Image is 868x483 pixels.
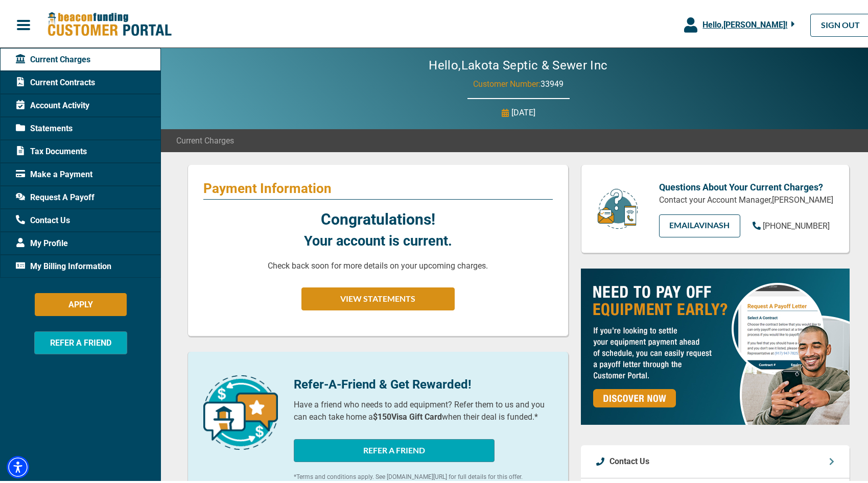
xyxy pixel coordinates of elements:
[203,373,278,448] img: refer-a-friend-icon.png
[16,143,87,156] span: Tax Documents
[176,133,234,145] span: Current Charges
[16,258,111,271] span: My Billing Information
[301,285,455,308] button: VIEW STATEMENTS
[16,235,68,248] span: My Profile
[35,291,127,314] button: APPLY
[763,219,830,229] span: [PHONE_NUMBER]
[753,218,830,230] a: [PHONE_NUMBER]
[16,52,90,64] span: Current Charges
[581,267,850,423] img: payoff-ad-px.jpg
[659,178,834,192] p: Questions About Your Current Charges?
[398,56,638,71] h2: Hello, Lakota Septic & Sewer Inc
[373,410,442,420] b: $150 Visa Gift Card
[294,397,553,421] p: Have a friend who needs to add equipment? Refer them to us and you can each take home a when thei...
[7,454,29,476] div: Accessibility Menu
[16,166,92,179] span: Make a Payment
[268,258,488,270] p: Check back soon for more details on your upcoming charges.
[321,206,435,229] p: Congratulations!
[294,437,495,460] button: REFER A FRIEND
[609,453,649,466] p: Contact Us
[659,192,834,204] p: Contact your Account Manager, [PERSON_NAME]
[511,105,535,117] p: [DATE]
[16,212,70,225] span: Contact Us
[473,77,541,87] span: Customer Number:
[34,329,127,352] button: REFER A FRIEND
[16,120,73,133] span: Statements
[203,178,553,195] p: Payment Information
[659,212,740,235] a: EMAILAvinash
[702,18,787,28] span: Hello, [PERSON_NAME] !
[47,10,172,36] img: Beacon Funding Customer Portal Logo
[16,189,95,202] span: Request A Payoff
[16,75,95,87] span: Current Contracts
[16,98,89,110] span: Account Activity
[294,470,553,479] p: *Terms and conditions apply. See [DOMAIN_NAME][URL] for full details for this offer.
[294,373,553,392] p: Refer-A-Friend & Get Rewarded!
[595,186,641,228] img: customer-service.png
[304,229,452,250] p: Your account is current.
[541,77,564,87] span: 33949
